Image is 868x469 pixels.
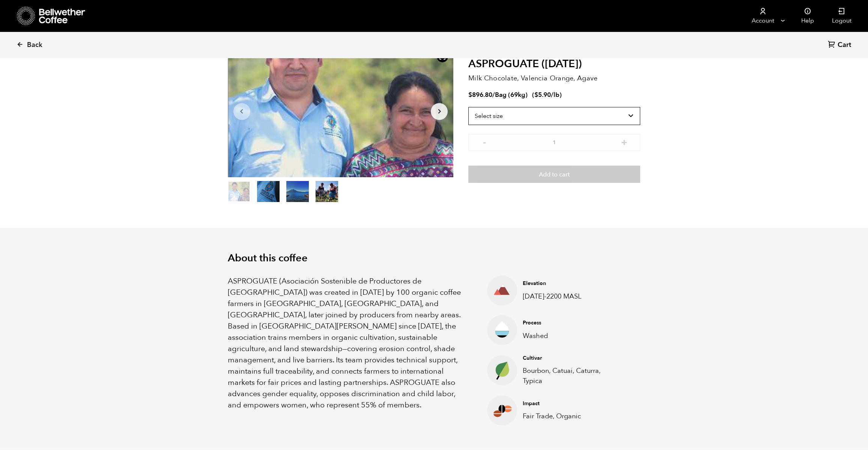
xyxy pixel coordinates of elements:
span: $ [468,90,472,99]
p: Milk Chocolate, Valencia Orange, Agave [468,73,640,83]
span: Bag (69kg) [495,90,528,99]
button: Add to cart [468,166,640,183]
h4: Impact [523,400,616,407]
h4: Cultivar [523,354,616,362]
p: [DATE]-2200 MASL [523,291,616,302]
button: + [620,138,629,145]
p: ASPROGUATE (Asociación Sostenible de Productores de [GEOGRAPHIC_DATA]) was created in [DATE] by 1... [228,276,469,411]
button: - [480,138,489,145]
h4: Elevation [523,280,616,287]
bdi: 896.80 [468,90,492,99]
span: $ [534,90,538,99]
h4: Process [523,319,616,327]
p: Bourbon, Catuai, Caturra, Typica [523,366,616,386]
span: /lb [551,90,560,99]
p: Fair Trade, Organic [523,411,616,421]
bdi: 5.90 [534,90,551,99]
p: Washed [523,331,616,341]
span: Back [27,41,42,50]
h2: ASPROGUATE ([DATE]) [468,58,640,71]
a: Cart [828,40,853,50]
span: / [492,90,495,99]
span: ( ) [532,90,562,99]
h2: About this coffee [228,252,641,264]
span: Cart [838,41,851,50]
